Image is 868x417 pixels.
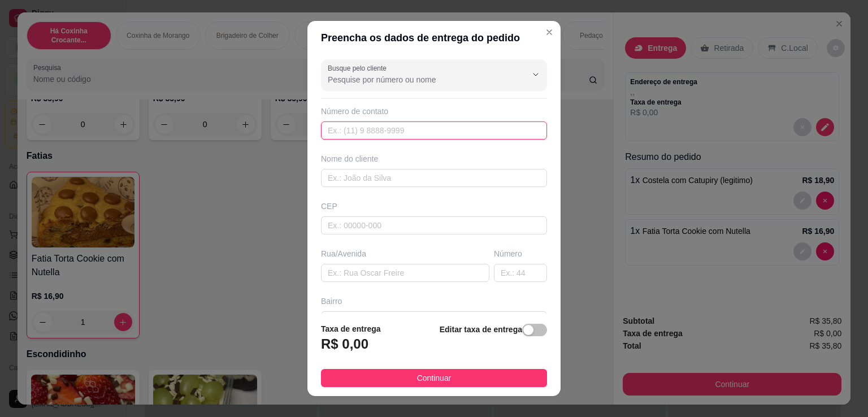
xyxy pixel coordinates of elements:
[321,201,547,212] div: CEP
[540,23,558,41] button: Close
[321,324,381,333] strong: Taxa de entrega
[321,121,547,140] input: Ex.: (11) 9 8888-9999
[417,372,452,384] span: Continuar
[440,325,522,334] strong: Editar taxa de entrega
[321,264,489,282] input: Ex.: Rua Oscar Freire
[328,63,390,73] label: Busque pelo cliente
[494,248,547,259] div: Número
[321,106,547,117] div: Número de contato
[321,169,547,187] input: Ex.: João da Silva
[321,153,547,164] div: Nome do cliente
[321,335,368,353] h3: R$ 0,00
[321,311,547,329] input: Ex.: Bairro Jardim
[321,296,547,307] div: Bairro
[328,74,509,85] input: Busque pelo cliente
[321,248,489,259] div: Rua/Avenida
[307,21,561,55] header: Preencha os dados de entrega do pedido
[527,66,545,84] button: Show suggestions
[321,369,547,387] button: Continuar
[494,264,547,282] input: Ex.: 44
[321,216,547,234] input: Ex.: 00000-000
